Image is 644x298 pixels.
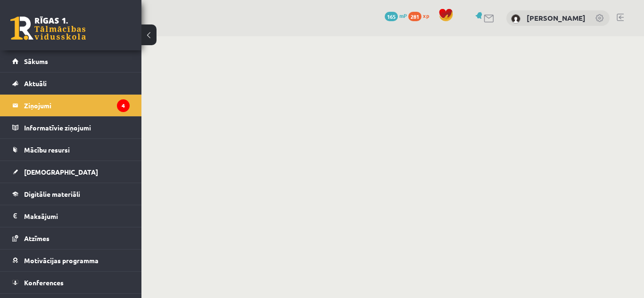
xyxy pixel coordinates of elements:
a: Maksājumi [12,205,130,227]
a: Rīgas 1. Tālmācības vidusskola [10,16,86,40]
span: Sākums [24,57,48,65]
span: Motivācijas programma [24,256,99,265]
a: Konferences [12,272,130,293]
img: Ksenija Misņika [511,14,520,24]
a: Sākums [12,50,130,72]
a: 165 mP [385,12,407,19]
span: xp [423,12,429,19]
span: mP [399,12,407,19]
a: Digitālie materiāli [12,183,130,205]
span: Atzīmes [24,234,50,242]
span: Aktuāli [24,79,47,88]
span: Mācību resursi [24,145,70,154]
span: Konferences [24,278,64,287]
span: 165 [385,12,398,21]
a: [DEMOGRAPHIC_DATA] [12,161,130,183]
a: [PERSON_NAME] [527,13,586,23]
a: Atzīmes [12,227,130,249]
span: 281 [408,12,421,21]
a: 281 xp [408,12,434,19]
span: [DEMOGRAPHIC_DATA] [24,168,98,176]
a: Motivācijas programma [12,250,130,271]
a: Ziņojumi4 [12,95,130,116]
a: Informatīvie ziņojumi [12,117,130,138]
legend: Informatīvie ziņojumi [24,117,130,138]
legend: Ziņojumi [24,95,130,116]
span: Digitālie materiāli [24,190,80,198]
a: Aktuāli [12,72,130,94]
i: 4 [117,99,130,112]
legend: Maksājumi [24,205,130,227]
a: Mācību resursi [12,139,130,161]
